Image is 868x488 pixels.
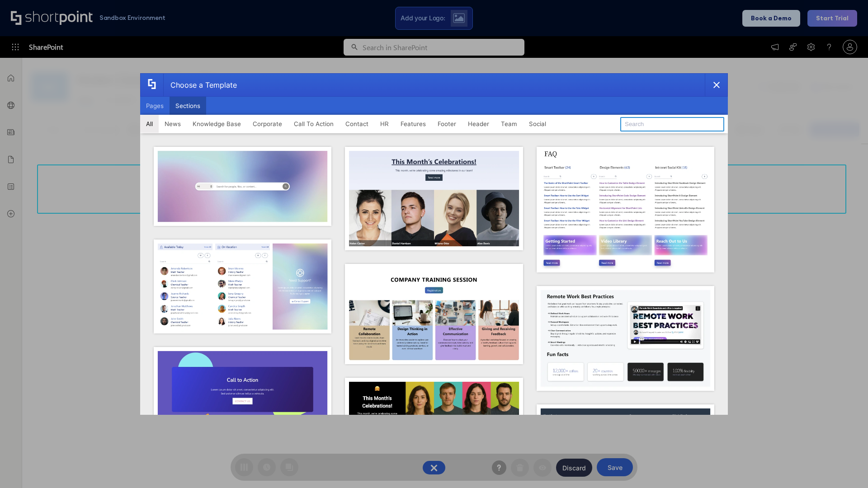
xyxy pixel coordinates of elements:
[462,115,495,133] button: Header
[140,73,728,415] div: template selector
[620,117,724,131] input: Search
[159,115,187,133] button: News
[140,115,159,133] button: All
[163,74,237,96] div: Choose a Template
[395,115,432,133] button: Features
[523,115,552,133] button: Social
[432,115,462,133] button: Footer
[170,97,206,115] button: Sections
[140,97,170,115] button: Pages
[187,115,247,133] button: Knowledge Base
[495,115,523,133] button: Team
[374,115,395,133] button: HR
[288,115,340,133] button: Call To Action
[340,115,374,133] button: Contact
[823,445,868,488] iframe: Chat Widget
[247,115,288,133] button: Corporate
